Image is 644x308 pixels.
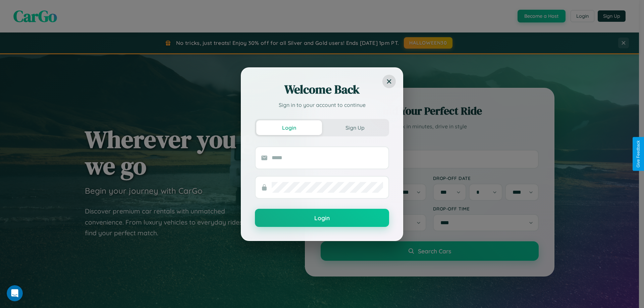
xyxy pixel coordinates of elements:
[255,209,389,227] button: Login
[256,120,322,135] button: Login
[322,120,388,135] button: Sign Up
[7,285,23,301] iframe: Intercom live chat
[255,81,389,98] h2: Welcome Back
[255,101,389,109] p: Sign in to your account to continue
[636,140,641,168] div: Give Feedback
